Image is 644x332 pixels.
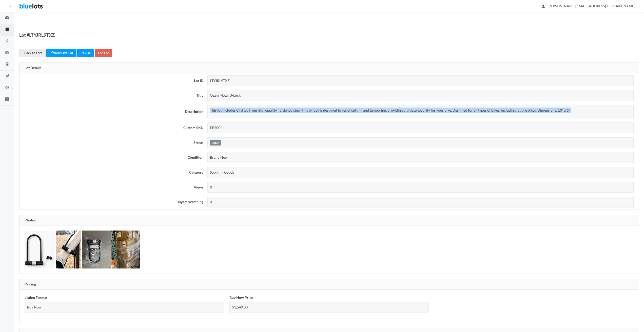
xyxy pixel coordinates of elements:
img: 393d8c0d-8133-4a97-a9a8-0f5c5ea00968-1759440433.jpeg [111,231,140,268]
div: Sporting Goods [207,167,634,178]
div: Ozzm Metal U-Lock [207,90,634,101]
a: Revise [77,49,94,57]
div: Pricing [19,279,639,290]
label: Listing Format [25,295,47,301]
div: EB5004 [207,122,634,133]
th: Buyers Watching [19,195,205,210]
a: View Live Lot [46,49,76,57]
th: Title [19,88,205,103]
div: $1,649.00 [229,302,429,313]
ion-icon: person [541,4,546,9]
p: This lot includes Crafted from high-quality hardened steel, this U-lock is designed to resist cut... [210,108,631,113]
th: Description [19,103,205,120]
label: Buy Now Price [229,295,253,301]
div: Brand New [207,152,634,163]
h1: Lot #LTYJRL9TXZ [19,31,55,39]
img: 194dc39c-e89e-4230-ac1f-d4d655ca4a0f-1759440429.jpeg [82,231,111,268]
div: Lot Details [19,63,639,73]
label: Listed [210,140,221,146]
th: Condition [19,150,205,165]
th: Custom SKU [19,120,205,135]
div: Photos [19,215,639,226]
img: c7fd6882-09e2-48ce-8fdf-0a856bae9ed4-1759440427.png [25,231,55,268]
span: [PERSON_NAME][EMAIL_ADDRESS][DOMAIN_NAME] [542,4,635,8]
div: 0 [207,197,634,207]
a: End Lot [95,49,112,57]
th: Views [19,180,205,195]
th: Status [19,135,205,150]
img: 664e87b7-b90d-4d7b-9d75-9948de05a0ab-1759440429.png [56,231,81,268]
th: Category [19,165,205,180]
div: 0 [207,182,634,193]
a: ‹ Back to Lots [19,49,46,57]
div: Buy Now [25,302,224,313]
th: Lot ID [19,73,205,88]
div: LTYJRL9TXZ [207,75,634,86]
